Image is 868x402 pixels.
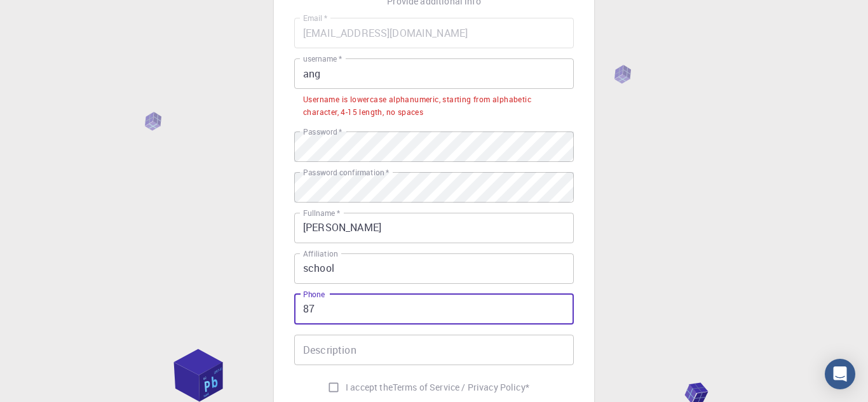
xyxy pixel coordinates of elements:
[303,248,337,259] label: Affiliation
[303,289,325,300] label: Phone
[303,93,565,119] div: Username is lowercase alphanumeric, starting from alphabetic character, 4-15 length, no spaces
[303,126,342,137] label: Password
[825,359,855,389] div: Open Intercom Messenger
[346,381,393,394] span: I accept the
[303,13,327,23] label: Email
[393,381,529,394] p: Terms of Service / Privacy Policy *
[303,208,340,218] label: Fullname
[393,381,529,394] a: Terms of Service / Privacy Policy*
[303,167,389,178] label: Password confirmation
[303,53,342,64] label: username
